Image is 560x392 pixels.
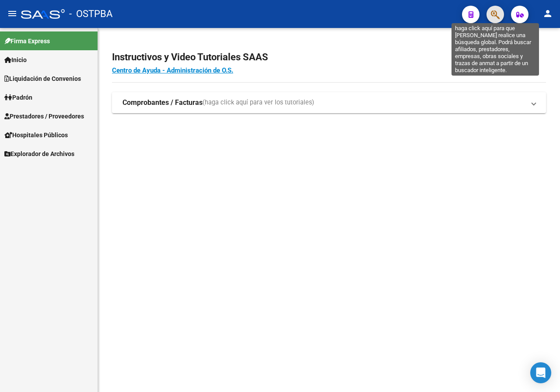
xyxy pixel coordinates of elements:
[69,4,112,24] span: - OSTPBA
[4,93,32,102] span: Padrón
[122,98,203,108] strong: Comprobantes / Facturas
[4,111,84,121] span: Prestadores / Proveedores
[4,74,81,83] span: Liquidación de Convenios
[4,149,74,159] span: Explorador de Archivos
[4,36,50,46] span: Firma Express
[112,66,233,74] a: Centro de Ayuda - Administración de O.S.
[112,49,546,66] h2: Instructivos y Video Tutoriales SAAS
[4,55,27,65] span: Inicio
[530,362,551,383] div: Open Intercom Messenger
[542,8,553,19] mat-icon: person
[112,92,546,113] mat-expansion-panel-header: Comprobantes / Facturas(haga click aquí para ver los tutoriales)
[4,130,68,140] span: Hospitales Públicos
[203,98,314,108] span: (haga click aquí para ver los tutoriales)
[7,8,17,19] mat-icon: menu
